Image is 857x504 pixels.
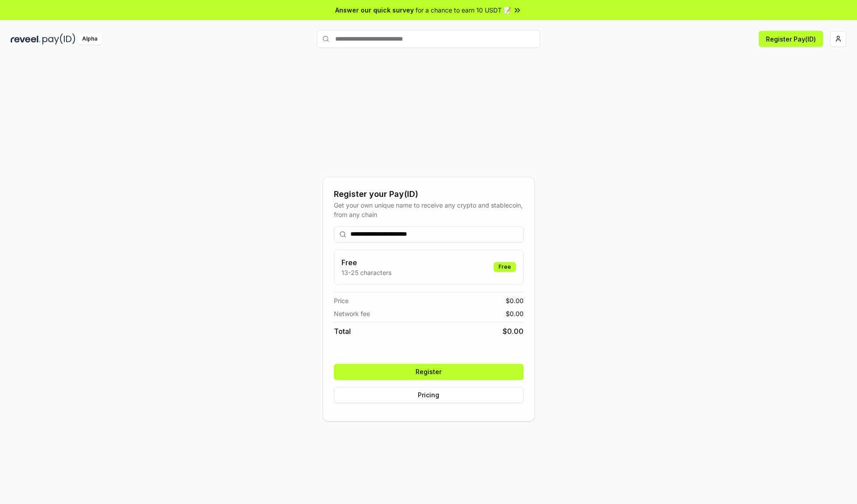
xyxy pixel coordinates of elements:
[77,33,102,45] div: Alpha
[759,31,823,47] button: Register Pay(ID)
[334,364,524,380] button: Register
[42,33,75,45] img: pay_id
[334,200,524,219] div: Get your own unique name to receive any crypto and stablecoin, from any chain
[416,5,511,15] span: for a chance to earn 10 USDT 📝
[506,309,524,318] span: $ 0.00
[334,296,349,305] span: Price
[335,5,414,15] span: Answer our quick survey
[334,188,524,200] div: Register your Pay(ID)
[11,33,41,45] img: reveel_dark
[334,326,351,337] span: Total
[503,326,524,337] span: $ 0.00
[341,257,391,268] h3: Free
[334,387,524,403] button: Pricing
[341,268,391,277] p: 13-25 characters
[494,262,516,272] div: Free
[506,296,524,305] span: $ 0.00
[334,309,370,318] span: Network fee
